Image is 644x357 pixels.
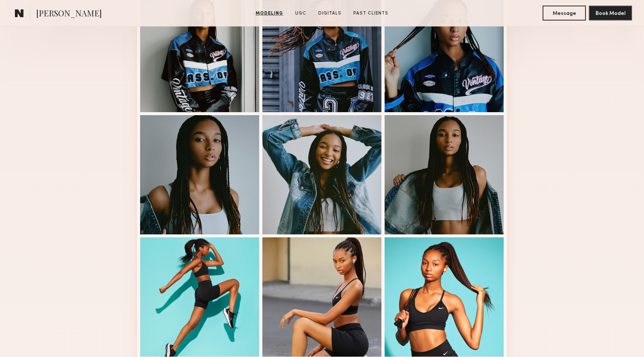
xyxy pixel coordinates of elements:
span: [PERSON_NAME] [36,7,102,20]
button: Message [543,6,586,20]
a: UGC [292,10,309,17]
button: Book Model [589,6,632,20]
a: Modeling [253,10,286,17]
a: Digitals [315,10,344,17]
a: Past Clients [350,10,391,17]
a: Book Model [589,10,632,16]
